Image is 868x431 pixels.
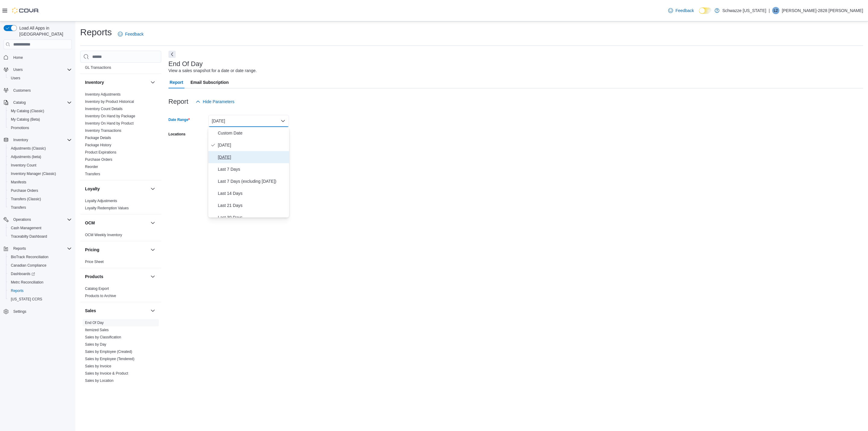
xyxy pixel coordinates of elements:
span: Users [11,66,72,73]
button: Users [1,65,74,74]
span: Reports [11,288,24,293]
a: Manifests [8,179,29,186]
span: Home [11,53,72,61]
span: Promotions [8,124,72,132]
span: Inventory by Product Historical [85,99,134,104]
button: Customers [1,86,74,95]
span: Inventory [13,138,28,142]
span: Products to Archive [85,293,116,298]
span: [DATE] [218,154,287,161]
button: My Catalog (Classic) [6,107,74,115]
p: | [769,7,770,14]
button: Hide Parameters [193,96,237,108]
a: Reorder [85,165,98,169]
a: Package History [85,143,111,147]
a: Reports [8,287,26,294]
span: [DATE] [218,141,287,149]
a: Sales by Location per Day [85,386,127,390]
button: Operations [11,216,33,223]
span: Promotions [11,125,29,130]
div: Sales [80,319,161,423]
button: Catalog [11,99,28,106]
span: Adjustments (Classic) [11,146,46,151]
span: Washington CCRS [8,296,72,303]
a: Customers [11,87,33,94]
button: Inventory [85,79,148,85]
span: Adjustments (beta) [11,154,41,159]
span: Cash Management [11,226,41,230]
h3: Sales [85,308,96,314]
button: Sales [85,308,148,314]
span: Sales by Invoice & Product [85,371,128,376]
span: Load All Apps in [GEOGRAPHIC_DATA] [17,25,72,37]
span: Loyalty Redemption Values [85,206,129,211]
span: Sales by Location [85,378,114,383]
label: Locations [168,132,186,137]
span: Operations [13,217,31,222]
a: Home [11,54,25,61]
p: [PERSON_NAME]-2828 [PERSON_NAME] [782,7,863,14]
span: Inventory Count [11,163,36,168]
span: Package Details [85,135,111,140]
button: Promotions [6,124,74,132]
button: OCM [85,220,148,226]
a: My Catalog (Classic) [8,107,47,115]
a: Sales by Day [85,342,106,347]
span: [US_STATE] CCRS [11,297,42,302]
a: Package Details [85,136,111,140]
span: Transfers [8,204,72,211]
span: Manifests [8,179,72,186]
h3: Report [168,98,188,105]
button: My Catalog (Beta) [6,115,74,124]
div: Lizzette-2828 Marquez [772,7,779,14]
button: Catalog [1,98,74,107]
button: Reports [6,287,74,295]
div: Loyalty [80,197,161,214]
a: Inventory Transactions [85,128,121,133]
span: Manifests [11,180,26,185]
span: Users [11,76,20,81]
span: Cash Management [8,224,72,232]
a: Catalog Export [85,287,109,291]
a: Itemized Sales [85,328,109,332]
a: Loyalty Adjustments [85,199,117,203]
span: Metrc Reconciliation [11,280,43,285]
span: Customers [11,87,72,94]
label: Date Range [168,117,190,122]
button: Products [85,274,148,280]
a: My Catalog (Beta) [8,116,42,123]
span: Adjustments (beta) [8,153,72,160]
a: End Of Day [85,321,104,325]
span: Settings [13,309,26,314]
span: Feedback [675,8,694,14]
a: Product Expirations [85,150,116,154]
span: Reorder [85,164,98,169]
h3: Loyalty [85,186,100,192]
span: Loyalty Adjustments [85,198,117,203]
span: Inventory Manager (Classic) [11,171,56,176]
button: Inventory [1,136,74,144]
span: Itemized Sales [85,328,109,332]
button: Users [6,74,74,82]
span: Product Expirations [85,150,116,155]
a: Transfers (Classic) [8,195,43,203]
span: GL Transactions [85,65,111,70]
span: Feedback [125,31,143,37]
span: Hide Parameters [203,99,234,105]
span: Dashboards [8,270,72,277]
span: Reports [13,246,26,251]
button: Transfers (Classic) [6,195,74,203]
a: Feedback [115,28,146,40]
button: Pricing [149,246,156,253]
span: My Catalog (Beta) [8,116,72,123]
a: Transfers [8,204,28,211]
span: Canadian Compliance [11,263,46,268]
button: Reports [1,244,74,253]
span: My Catalog (Classic) [8,107,72,115]
a: OCM Weekly Inventory [85,233,122,237]
a: Inventory Count [8,162,39,169]
button: BioTrack Reconciliation [6,253,74,261]
button: Sales [149,307,156,314]
span: Purchase Orders [8,187,72,194]
span: Catalog [11,99,72,106]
